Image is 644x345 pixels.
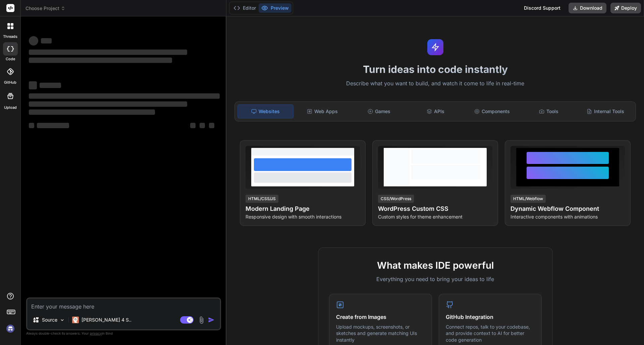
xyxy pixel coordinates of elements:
h4: Dynamic Webflow Component [511,204,625,213]
span: ‌ [29,101,187,107]
p: Connect repos, talk to your codebase, and provide context to AI for better code generation [446,324,535,343]
div: Games [352,104,407,118]
p: Responsive design with smooth interactions [246,213,360,220]
label: threads [3,34,17,39]
span: ‌ [29,36,38,46]
button: Deploy [610,3,641,13]
p: Upload mockups, screenshots, or sketches and generate matching UIs instantly [336,324,425,343]
span: ‌ [190,123,196,128]
button: Download [569,3,606,13]
h1: Turn ideas into code instantly [230,63,640,75]
span: ‌ [29,93,220,99]
span: ‌ [37,123,69,128]
div: APIs [408,104,463,118]
span: ‌ [29,123,34,128]
button: Preview [259,3,291,13]
p: Interactive components with animations [511,213,625,220]
p: Source [42,317,57,323]
span: ‌ [29,109,155,115]
p: [PERSON_NAME] 4 S.. [82,317,131,323]
div: Web Apps [295,104,350,118]
p: Everything you need to bring your ideas to life [329,275,542,283]
div: Tools [521,104,577,118]
span: ‌ [29,50,187,55]
h4: GitHub Integration [446,313,535,321]
div: Discord Support [520,3,565,13]
div: Internal Tools [578,104,633,118]
div: HTML/Webflow [511,195,546,203]
span: ‌ [29,81,37,89]
div: Components [465,104,520,118]
h4: Create from Images [336,313,425,321]
label: GitHub [4,80,16,85]
img: Claude 4 Sonnet [72,317,79,323]
div: HTML/CSS/JS [246,195,278,203]
span: ‌ [41,38,52,44]
div: CSS/WordPress [378,195,414,203]
img: attachment [198,316,205,324]
h4: WordPress Custom CSS [378,204,492,213]
img: signin [5,323,16,334]
span: ‌ [40,83,61,88]
p: Custom styles for theme enhancement [378,213,492,220]
div: Websites [237,104,293,118]
span: Choose Project [25,5,65,12]
label: Upload [4,105,17,110]
span: ‌ [209,123,214,128]
p: Describe what you want to build, and watch it come to life in real-time [230,79,640,88]
img: icon [208,317,215,323]
span: ‌ [29,58,172,63]
label: code [6,56,15,62]
span: ‌ [200,123,205,128]
span: privacy [90,331,102,335]
p: Always double-check its answers. Your in Bind [26,330,221,337]
h2: What makes IDE powerful [329,258,542,272]
img: Pick Models [59,317,65,323]
h4: Modern Landing Page [246,204,360,213]
button: Editor [231,3,259,13]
